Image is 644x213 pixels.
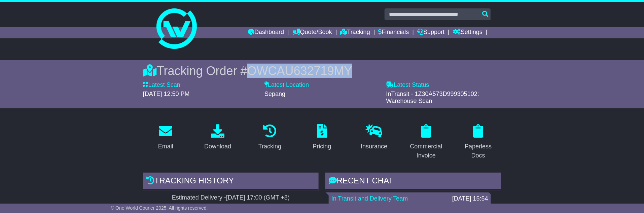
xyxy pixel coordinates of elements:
[226,194,290,202] div: [DATE] 17:00 (GMT +8)
[456,122,501,163] a: Paperless Docs
[361,142,387,151] div: Insurance
[200,122,236,153] a: Download
[408,142,444,160] div: Commercial Invoice
[254,122,286,153] a: Tracking
[313,142,331,151] div: Pricing
[452,195,488,203] div: [DATE] 15:54
[292,27,332,38] a: Quote/Book
[143,64,501,78] div: Tracking Order #
[460,142,497,160] div: Paperless Docs
[403,122,449,163] a: Commercial Invoice
[386,81,429,89] label: Latest Status
[418,27,445,38] a: Support
[308,122,335,153] a: Pricing
[453,27,482,38] a: Settings
[331,195,408,202] a: In Transit and Delivery Team
[143,91,190,97] span: [DATE] 12:50 PM
[143,173,319,191] div: Tracking history
[386,91,479,105] span: InTransit - 1Z30A573D999305102: Warehouse Scan
[154,122,178,153] a: Email
[248,27,284,38] a: Dashboard
[264,91,285,97] span: Sepang
[332,203,488,210] p: Hi [PERSON_NAME],
[379,27,409,38] a: Financials
[264,81,309,89] label: Latest Location
[325,173,501,191] div: RECENT CHAT
[158,142,173,151] div: Email
[341,27,370,38] a: Tracking
[143,194,319,202] div: Estimated Delivery -
[111,205,208,211] span: © One World Courier 2025. All rights reserved.
[258,142,281,151] div: Tracking
[143,81,180,89] label: Latest Scan
[204,142,231,151] div: Download
[247,64,352,78] span: OWCAU632719MY
[356,122,392,153] a: Insurance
